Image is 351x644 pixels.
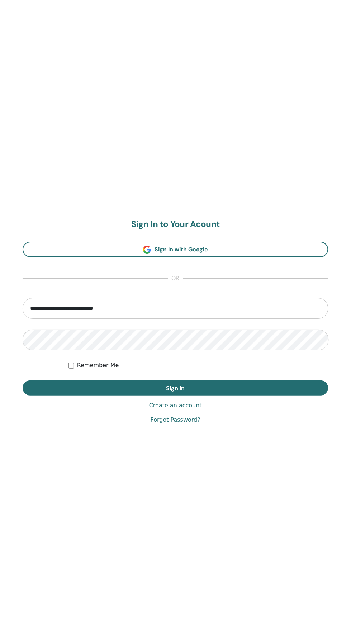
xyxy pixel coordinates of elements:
a: Create an account [149,402,202,410]
span: or [168,275,183,283]
a: Sign In with Google [23,242,328,257]
span: Sign In with Google [155,246,208,254]
label: Remember Me [77,361,119,370]
a: Forgot Password? [151,416,200,425]
span: Sign In [166,385,185,392]
h2: Sign In to Your Acount [23,219,328,230]
div: Keep me authenticated indefinitely or until I manually logout [68,361,328,370]
button: Sign In [23,381,328,396]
